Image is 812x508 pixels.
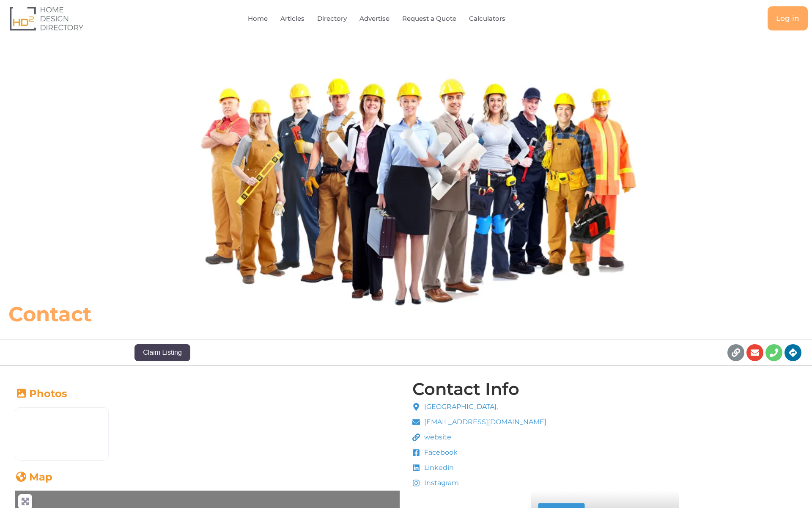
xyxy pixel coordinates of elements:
a: Articles [280,9,304,28]
a: Directory [317,9,347,28]
a: [EMAIL_ADDRESS][DOMAIN_NAME] [412,417,546,427]
span: Instagram [422,478,459,488]
h6: Contact [8,301,564,327]
a: Photos [15,387,67,400]
span: website [422,432,451,442]
h4: Contact Info [412,381,519,398]
nav: Menu [165,9,607,28]
a: Home [248,9,268,28]
span: [GEOGRAPHIC_DATA], [422,402,498,412]
span: Facebook [422,447,458,458]
a: Calculators [469,9,505,28]
span: Linkedin [422,463,454,473]
button: Claim Listing [134,344,190,361]
a: Map [15,471,52,483]
a: Log in [768,6,808,30]
a: Advertise [359,9,390,28]
span: Log in [776,15,799,22]
a: Request a Quote [402,9,456,28]
a: website [412,432,546,442]
span: [EMAIL_ADDRESS][DOMAIN_NAME] [422,417,546,427]
img: Mask group (5) [15,408,108,460]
